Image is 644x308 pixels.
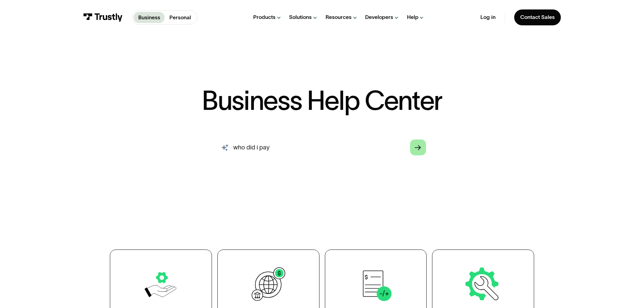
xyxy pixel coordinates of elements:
[212,135,432,160] form: Search
[289,14,312,21] div: Solutions
[520,14,555,21] div: Contact Sales
[407,14,419,21] div: Help
[212,135,432,160] input: search
[253,14,276,21] div: Products
[514,9,561,25] a: Contact Sales
[202,88,442,114] h1: Business Help Center
[138,14,160,22] p: Business
[365,14,393,21] div: Developers
[326,14,352,21] div: Resources
[165,12,195,23] a: Personal
[83,13,123,22] img: Trustly Logo
[480,14,496,21] a: Log in
[134,12,165,23] a: Business
[169,14,191,22] p: Personal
